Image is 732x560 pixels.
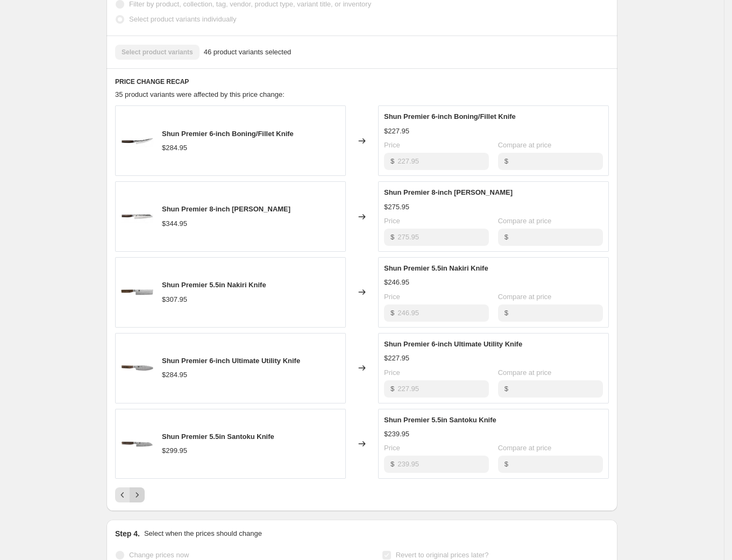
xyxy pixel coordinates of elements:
[384,141,400,149] span: Price
[162,433,274,441] span: Shun Premier 5.5in Santoku Knife
[162,281,266,289] span: Shun Premier 5.5in Nakiri Knife
[130,487,145,502] button: Next
[115,90,285,98] span: 35 product variants were affected by this price change:
[384,126,409,137] div: $227.95
[384,429,409,440] div: $239.95
[498,217,552,225] span: Compare at price
[498,368,552,377] span: Compare at price
[498,444,552,452] span: Compare at price
[504,385,508,393] span: $
[144,528,262,539] p: Select when the prices should change
[121,201,153,233] img: TDM0771-2_80x.jpg
[384,368,400,377] span: Price
[115,487,130,502] button: Previous
[162,445,187,456] div: $299.95
[390,157,394,165] span: $
[390,233,394,241] span: $
[121,125,153,157] img: TDM0774-2_80x.jpg
[162,143,187,153] div: $284.95
[384,340,522,348] span: Shun Premier 6-inch Ultimate Utility Knife
[162,130,294,138] span: Shun Premier 6-inch Boning/Fillet Knife
[121,276,153,308] img: TDM0742-2_80x.jpg
[121,428,153,460] img: TDM0727-2_80x.jpg
[384,444,400,452] span: Price
[384,293,400,301] span: Price
[162,370,187,380] div: $284.95
[504,309,508,317] span: $
[204,47,292,58] span: 46 product variants selected
[384,277,409,288] div: $246.95
[384,188,513,196] span: Shun Premier 8-inch [PERSON_NAME]
[384,416,496,424] span: Shun Premier 5.5in Santoku Knife
[498,141,552,149] span: Compare at price
[498,293,552,301] span: Compare at price
[504,233,508,241] span: $
[162,205,290,213] span: Shun Premier 8-inch [PERSON_NAME]
[504,157,508,165] span: $
[384,202,409,212] div: $275.95
[504,460,508,468] span: $
[129,15,236,23] span: Select product variants individually
[384,112,516,120] span: Shun Premier 6-inch Boning/Fillet Knife
[390,385,394,393] span: $
[162,294,187,305] div: $307.95
[384,217,400,225] span: Price
[390,309,394,317] span: $
[129,551,189,559] span: Change prices now
[384,264,488,272] span: Shun Premier 5.5in Nakiri Knife
[162,218,187,229] div: $344.95
[115,487,145,502] nav: Pagination
[384,353,409,364] div: $227.95
[162,357,300,365] span: Shun Premier 6-inch Ultimate Utility Knife
[390,460,394,468] span: $
[115,528,140,539] h2: Step 4.
[121,352,153,384] img: TDM0741-2_80x.jpg
[115,77,609,86] h6: PRICE CHANGE RECAP
[396,551,489,559] span: Revert to original prices later?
